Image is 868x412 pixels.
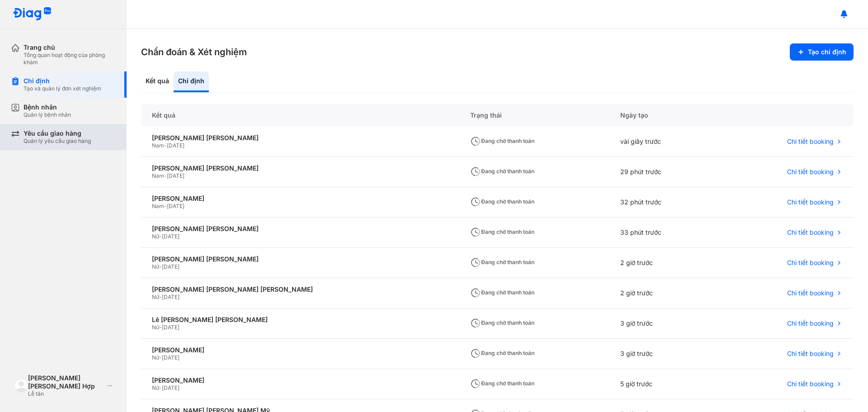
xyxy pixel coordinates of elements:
div: [PERSON_NAME] [PERSON_NAME] [152,134,448,142]
span: Chi tiết booking [787,319,834,327]
div: Tổng quan hoạt động của phòng khám [24,52,116,66]
span: Nữ [152,263,159,270]
span: - [159,324,162,331]
span: Chi tiết booking [787,380,834,388]
span: - [159,294,162,300]
span: - [164,172,167,179]
span: [DATE] [167,142,184,149]
div: Kết quả [141,104,459,127]
span: [DATE] [162,324,179,331]
span: Đang chờ thanh toán [470,380,534,387]
div: 2 giờ trước [609,248,719,278]
span: - [164,203,167,209]
span: [DATE] [167,203,184,209]
span: [DATE] [162,233,179,240]
span: Chi tiết booking [787,137,834,146]
div: 29 phút trước [609,157,719,187]
div: 3 giờ trước [609,339,719,369]
span: [DATE] [162,384,179,391]
span: - [159,233,162,240]
div: Quản lý yêu cầu giao hàng [24,137,91,145]
span: Đang chờ thanh toán [470,228,534,235]
div: [PERSON_NAME] [152,194,448,203]
div: [PERSON_NAME] [PERSON_NAME] [152,164,448,172]
div: Chỉ định [24,77,101,85]
div: 32 phút trước [609,187,719,218]
div: Lễ tân [28,390,104,398]
button: Tạo chỉ định [790,43,854,61]
span: Nam [152,142,164,149]
span: Đang chờ thanh toán [470,350,534,356]
div: Trạng thái [459,104,609,127]
div: [PERSON_NAME] [PERSON_NAME] [PERSON_NAME] [152,285,448,294]
div: [PERSON_NAME] [PERSON_NAME] [152,225,448,233]
h3: Chẩn đoán & Xét nghiệm [141,46,247,58]
span: [DATE] [167,172,184,179]
span: Đang chờ thanh toán [470,198,534,205]
span: Nữ [152,324,159,331]
span: [DATE] [162,263,179,270]
div: Tạo và quản lý đơn xét nghiệm [24,85,101,92]
span: Đang chờ thanh toán [470,289,534,296]
span: Nữ [152,354,159,361]
span: Nữ [152,233,159,240]
div: Quản lý bệnh nhân [24,111,71,118]
span: [DATE] [162,294,179,300]
span: Chi tiết booking [787,289,834,297]
div: Ngày tạo [609,104,719,127]
div: Yêu cầu giao hàng [24,129,91,137]
div: Chỉ định [174,71,209,92]
div: 2 giờ trước [609,278,719,308]
span: Chi tiết booking [787,259,834,267]
span: Đang chờ thanh toán [470,319,534,326]
span: Chi tiết booking [787,168,834,176]
span: Nam [152,203,164,209]
span: Nữ [152,294,159,300]
div: 3 giờ trước [609,308,719,339]
div: [PERSON_NAME] [152,376,448,384]
span: - [164,142,167,149]
span: - [159,384,162,391]
div: [PERSON_NAME] [PERSON_NAME] [152,255,448,263]
div: Lê [PERSON_NAME] [PERSON_NAME] [152,316,448,324]
span: Đang chờ thanh toán [470,137,534,144]
div: Trang chủ [24,43,116,52]
div: Bệnh nhân [24,103,71,111]
span: Chi tiết booking [787,198,834,206]
span: Nam [152,172,164,179]
span: Đang chờ thanh toán [470,259,534,265]
img: logo [14,379,28,393]
span: Chi tiết booking [787,228,834,237]
span: Chi tiết booking [787,350,834,358]
div: vài giây trước [609,127,719,157]
span: [DATE] [162,354,179,361]
div: 33 phút trước [609,218,719,248]
span: - [159,263,162,270]
div: Kết quả [141,71,174,92]
div: 5 giờ trước [609,369,719,399]
span: - [159,354,162,361]
span: Nữ [152,384,159,391]
div: [PERSON_NAME] [PERSON_NAME] Hợp [28,374,104,390]
img: logo [13,7,52,21]
span: Đang chờ thanh toán [470,168,534,175]
div: [PERSON_NAME] [152,346,448,354]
